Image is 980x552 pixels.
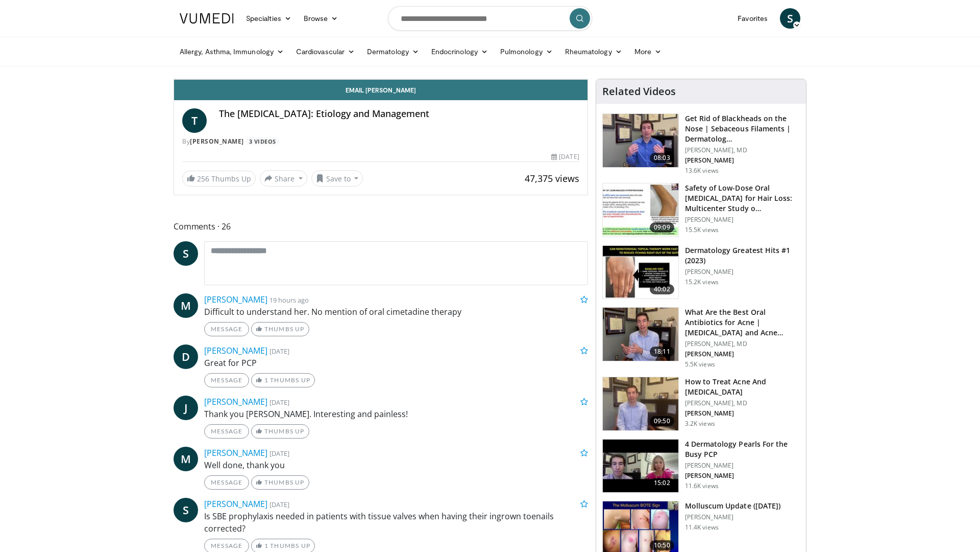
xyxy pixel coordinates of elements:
a: 40:02 Dermatology Greatest Hits #1 (2023) [PERSON_NAME] 15.2K views [602,245,800,300]
button: Share [260,170,307,187]
a: Thumbs Up [251,322,309,336]
span: 18:11 [650,347,674,357]
a: Favorites [731,8,774,29]
a: 3 Videos [246,137,279,146]
a: S [174,241,198,266]
a: Message [204,475,249,490]
span: 08:03 [650,153,674,163]
p: 15.5K views [685,226,719,234]
small: [DATE] [269,398,289,407]
a: Browse [298,8,345,29]
img: 54dc8b42-62c8-44d6-bda4-e2b4e6a7c56d.150x105_q85_crop-smart_upscale.jpg [603,114,678,167]
a: 256 Thumbs Up [182,171,256,187]
p: [PERSON_NAME] [685,350,800,358]
a: Message [204,322,249,336]
button: Save to [311,170,363,187]
a: 15:02 4 Dermatology Pearls For the Busy PCP [PERSON_NAME] [PERSON_NAME] 11.6K views [602,439,800,493]
a: [PERSON_NAME] [190,137,244,146]
a: [PERSON_NAME] [204,498,267,510]
p: 5.5K views [685,360,715,369]
span: 09:09 [650,222,674,233]
img: 04c704bc-886d-4395-b463-610399d2ca6d.150x105_q85_crop-smart_upscale.jpg [603,440,678,493]
a: D [174,344,198,369]
input: Search topics, interventions [388,6,592,31]
a: [PERSON_NAME] [204,396,267,407]
p: 15.2K views [685,278,719,286]
span: 09:50 [650,416,674,426]
a: Message [204,373,249,387]
a: S [174,498,198,522]
p: 11.6K views [685,482,719,490]
a: Thumbs Up [251,475,309,490]
small: [DATE] [269,347,289,356]
h3: Safety of Low-Dose Oral [MEDICAL_DATA] for Hair Loss: Multicenter Study o… [685,183,800,214]
a: Dermatology [361,41,425,62]
a: Specialties [240,8,298,29]
a: 18:11 What Are the Best Oral Antibiotics for Acne | [MEDICAL_DATA] and Acne… [PERSON_NAME], MD [P... [602,307,800,369]
span: 256 [197,174,209,183]
div: By [182,137,579,146]
a: M [174,447,198,471]
img: 167f4955-2110-4677-a6aa-4d4647c2ca19.150x105_q85_crop-smart_upscale.jpg [603,246,678,299]
img: 83a686ce-4f43-4faf-a3e0-1f3ad054bd57.150x105_q85_crop-smart_upscale.jpg [603,183,678,237]
span: Comments 26 [174,220,588,233]
span: 10:50 [650,540,674,550]
a: [PERSON_NAME] [204,447,267,458]
a: Allergy, Asthma, Immunology [174,41,290,62]
a: Thumbs Up [251,424,309,439]
a: T [182,108,207,133]
h3: How to Treat Acne And [MEDICAL_DATA] [685,377,800,397]
p: Is SBE prophylaxis needed in patients with tissue valves when having their ingrown toenails corre... [204,510,588,535]
a: 1 Thumbs Up [251,373,315,387]
small: 19 hours ago [269,295,309,305]
a: Endocrinology [425,41,494,62]
small: [DATE] [269,449,289,458]
h3: Molluscum Update ([DATE]) [685,501,781,511]
video-js: Video Player [174,79,587,80]
a: 09:50 How to Treat Acne And [MEDICAL_DATA] [PERSON_NAME], MD [PERSON_NAME] 3.2K views [602,377,800,431]
p: Great for PCP [204,357,588,369]
a: Pulmonology [494,41,559,62]
div: [DATE] [551,152,579,162]
a: 08:03 Get Rid of Blackheads on the Nose | Sebaceous Filaments | Dermatolog… [PERSON_NAME], MD [PE... [602,113,800,175]
h3: Dermatology Greatest Hits #1 (2023) [685,245,800,266]
a: Cardiovascular [290,41,361,62]
a: M [174,293,198,318]
span: 1 [264,376,268,384]
p: [PERSON_NAME] [685,472,800,480]
a: Email [PERSON_NAME] [174,80,587,100]
p: [PERSON_NAME], MD [685,399,800,407]
a: [PERSON_NAME] [204,294,267,305]
p: [PERSON_NAME] [685,462,800,470]
h4: The [MEDICAL_DATA]: Etiology and Management [219,108,579,120]
img: VuMedi Logo [180,13,234,24]
a: S [780,8,800,29]
p: Thank you [PERSON_NAME]. Interesting and painless! [204,408,588,420]
img: a3cafd6f-40a9-4bb9-837d-a5e4af0c332c.150x105_q85_crop-smart_upscale.jpg [603,377,678,430]
p: [PERSON_NAME], MD [685,340,800,348]
p: [PERSON_NAME] [685,513,781,521]
span: 1 [264,542,268,549]
p: 11.4K views [685,523,719,532]
a: J [174,396,198,420]
span: 15:02 [650,478,674,488]
h4: Related Videos [602,85,676,98]
p: [PERSON_NAME] [685,409,800,418]
a: Rheumatology [559,41,628,62]
h3: What Are the Best Oral Antibiotics for Acne | [MEDICAL_DATA] and Acne… [685,307,800,338]
p: [PERSON_NAME], MD [685,146,800,154]
small: [DATE] [269,500,289,509]
img: cd394936-f734-46a2-a1c5-7eff6e6d7a1f.150x105_q85_crop-smart_upscale.jpg [603,308,678,361]
a: Message [204,424,249,439]
a: 09:09 Safety of Low-Dose Oral [MEDICAL_DATA] for Hair Loss: Multicenter Study o… [PERSON_NAME] 15... [602,183,800,237]
span: 47,375 views [525,172,579,185]
p: 13.6K views [685,167,719,175]
a: More [628,41,668,62]
h3: Get Rid of Blackheads on the Nose | Sebaceous Filaments | Dermatolog… [685,113,800,144]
